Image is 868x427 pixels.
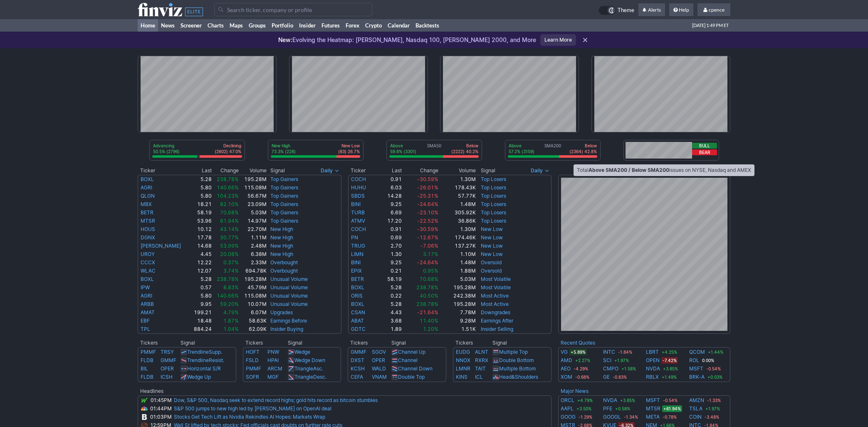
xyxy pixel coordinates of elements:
td: 14.28 [377,192,402,200]
td: 17.20 [377,217,402,225]
a: NVDA [646,365,660,373]
a: SCI [603,356,611,365]
a: FLDB [141,374,153,380]
a: AMZN [689,396,704,405]
p: (2364) 42.8% [569,149,597,154]
button: Bear [692,149,717,155]
a: Top Gainers [270,209,298,216]
a: Learn More [540,34,576,46]
a: CCCX [141,259,155,266]
td: 12.22 [190,258,212,267]
a: HUHU [351,184,366,191]
td: 23.09M [239,200,267,209]
span: 238.78% [217,176,239,182]
a: Maps [227,19,246,32]
a: ICSH [161,374,173,380]
a: TAIT [475,365,486,372]
a: ROL [689,356,699,365]
a: KINS [456,374,467,380]
span: -26.01% [417,184,438,191]
a: Crypto [362,19,385,32]
p: Above [509,143,534,149]
td: 53.96 [190,217,212,225]
span: 0.37% [223,259,239,266]
a: S&P 500 jumps to new high led by [PERSON_NAME] on OpenAI deal [174,405,331,412]
a: LIMN [351,251,364,257]
span: Signal [270,167,285,174]
span: -24.64% [417,259,438,266]
td: 10.12 [190,225,212,233]
td: 0.91 [377,175,402,184]
a: DXST [351,357,364,363]
a: Channel Down [398,365,433,372]
a: TRSY [161,349,174,355]
span: 43.14% [220,226,239,232]
td: 1.10M [439,250,476,258]
input: Search [214,3,372,16]
td: 1.88M [439,267,476,275]
a: ARCM [267,365,282,372]
td: 178.43K [439,184,476,192]
span: cpence [709,7,725,13]
a: Overbought [270,259,298,266]
a: AEO [561,365,571,373]
span: -12.67% [417,234,438,241]
a: BOXL [141,276,154,282]
a: New Low [481,226,503,232]
th: Last [377,166,402,175]
a: CMPO [603,365,618,373]
a: TriangleAsc. [294,365,323,372]
a: Unusual Volume [270,293,308,299]
a: BETR [141,209,153,216]
td: 0.21 [377,267,402,275]
td: 2.33M [239,258,267,267]
a: Unusual Volume [270,301,308,307]
span: New: [278,36,292,43]
a: GOOG [561,413,576,421]
p: 50.5% (2796) [153,149,180,154]
td: 1.48M [439,200,476,209]
th: Ticker [138,166,190,175]
a: OPER [372,357,385,363]
a: TriangleDesc. [294,374,326,380]
a: IPW [141,284,150,290]
a: Theme [598,6,634,15]
a: SOFR [246,374,259,380]
a: Insider Selling [481,326,513,332]
a: MBX [141,201,152,207]
span: 0.95% [423,268,438,274]
a: MTSR [646,405,660,413]
a: TrendlineSupp. [187,349,222,355]
a: Top Gainers [270,218,298,224]
a: New High [270,234,293,241]
td: 18.21 [190,200,212,209]
a: Earnings After [481,318,513,324]
td: 6.69 [377,209,402,217]
a: AGRI [141,293,152,299]
a: Insider [296,19,319,32]
a: Portfolio [269,19,296,32]
td: 305.92K [439,209,476,217]
td: 6.38M [239,250,267,258]
p: (2222) 40.2% [451,149,478,154]
a: Most Volatile [481,284,511,290]
a: BOXL [141,176,154,182]
a: WALD [372,365,386,372]
div: Total issues on NYSE, Nasdaq and AMEX [574,164,754,176]
td: 5.28 [190,175,212,184]
a: AMAT [141,309,155,315]
td: 2.48M [239,242,267,250]
a: Horizontal S/R [187,365,221,372]
b: Recent Quotes [561,340,595,346]
td: 2.70 [377,242,402,250]
span: 20.08% [220,251,239,257]
a: META [646,413,660,421]
a: Channel [398,357,418,363]
span: -25.31% [417,193,438,199]
a: Top Losers [481,218,506,224]
button: Signals interval [529,166,551,175]
a: RBLX [646,373,659,381]
span: 3.17% [423,251,438,257]
span: -7.06% [420,243,438,249]
a: Multiple Bottom [499,365,536,372]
